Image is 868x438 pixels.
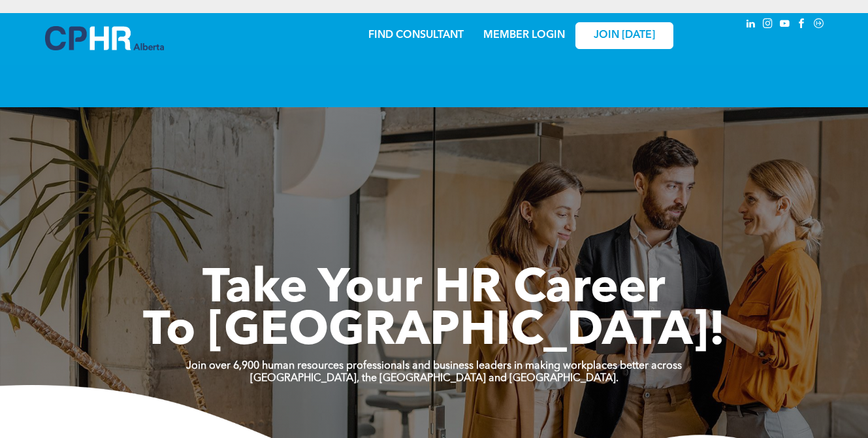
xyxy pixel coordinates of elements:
a: facebook [795,16,809,34]
a: linkedin [744,16,758,34]
span: Take Your HR Career [202,266,666,313]
a: MEMBER LOGIN [483,30,565,41]
a: FIND CONSULTANT [368,30,464,41]
span: JOIN [DATE] [594,29,655,42]
a: youtube [778,16,792,34]
strong: [GEOGRAPHIC_DATA], the [GEOGRAPHIC_DATA] and [GEOGRAPHIC_DATA]. [250,373,619,384]
a: instagram [761,16,775,34]
a: Social network [812,16,826,34]
a: JOIN [DATE] [575,22,673,49]
strong: Join over 6,900 human resources professionals and business leaders in making workplaces better ac... [186,361,682,371]
img: A blue and white logo for cp alberta [45,26,164,50]
span: To [GEOGRAPHIC_DATA]! [143,309,726,356]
